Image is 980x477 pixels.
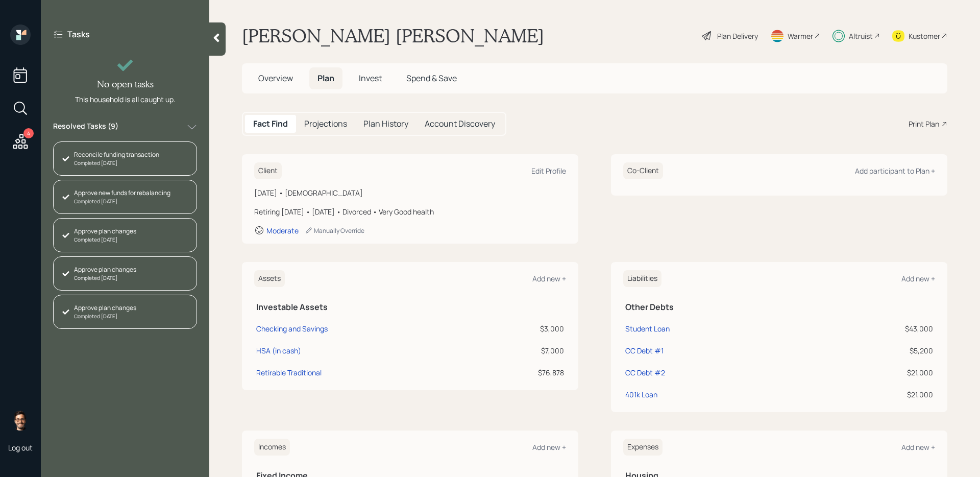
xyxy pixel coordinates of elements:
[74,150,159,159] div: Reconcile funding transaction
[256,323,328,334] div: Checking and Savings
[425,119,495,129] h5: Account Discovery
[901,442,935,452] div: Add new +
[909,118,939,129] div: Print Plan
[266,226,299,235] div: Moderate
[901,274,935,283] div: Add new +
[75,94,176,105] div: This household is all caught up.
[74,274,136,282] div: Completed [DATE]
[254,439,290,456] h6: Incomes
[74,303,136,313] div: Approve plan changes
[74,236,136,244] div: Completed [DATE]
[813,323,933,334] div: $43,000
[717,31,758,41] div: Plan Delivery
[532,274,566,283] div: Add new +
[363,119,408,129] h5: Plan History
[74,198,170,205] div: Completed [DATE]
[254,270,285,287] h6: Assets
[531,166,566,176] div: Edit Profile
[74,159,159,167] div: Completed [DATE]
[254,206,566,217] div: Retiring [DATE] • [DATE] • Divorced • Very Good health
[256,302,564,312] h5: Investable Assets
[623,439,663,456] h6: Expenses
[813,367,933,378] div: $21,000
[305,226,364,235] div: Manually Override
[855,166,935,176] div: Add participant to Plan +
[304,119,347,129] h5: Projections
[909,31,940,41] div: Kustomer
[67,29,90,40] label: Tasks
[254,162,282,179] h6: Client
[8,443,33,452] div: Log out
[813,345,933,356] div: $5,200
[625,302,933,312] h5: Other Debts
[74,313,136,320] div: Completed [DATE]
[359,73,382,84] span: Invest
[97,79,154,90] h4: No open tasks
[74,227,136,236] div: Approve plan changes
[532,442,566,452] div: Add new +
[479,323,564,334] div: $3,000
[479,345,564,356] div: $7,000
[256,367,322,378] div: Retirable Traditional
[625,389,657,400] div: 401k Loan
[23,128,34,138] div: 4
[74,188,170,198] div: Approve new funds for rebalancing
[479,367,564,378] div: $76,878
[623,270,661,287] h6: Liabilities
[74,265,136,274] div: Approve plan changes
[625,345,664,356] div: CC Debt #1
[625,367,665,378] div: CC Debt #2
[849,31,873,41] div: Altruist
[406,73,457,84] span: Spend & Save
[788,31,813,41] div: Warmer
[256,345,301,356] div: HSA (in cash)
[254,187,566,198] div: [DATE] • [DEMOGRAPHIC_DATA]
[10,410,31,431] img: sami-boghos-headshot.png
[53,121,118,133] label: Resolved Tasks ( 9 )
[317,73,334,84] span: Plan
[258,73,293,84] span: Overview
[625,323,670,334] div: Student Loan
[813,389,933,400] div: $21,000
[623,162,663,179] h6: Co-Client
[242,25,544,47] h1: [PERSON_NAME] [PERSON_NAME]
[253,119,288,129] h5: Fact Find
